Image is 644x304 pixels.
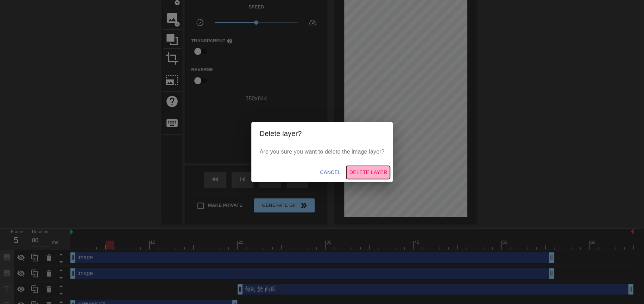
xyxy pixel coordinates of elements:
button: Delete Layer [346,166,390,179]
span: Cancel [320,168,341,177]
span: Delete Layer [349,168,387,177]
p: Are you sure you want to delete the image layer? [260,148,385,156]
button: Cancel [317,166,343,179]
h2: Delete layer? [260,128,385,139]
